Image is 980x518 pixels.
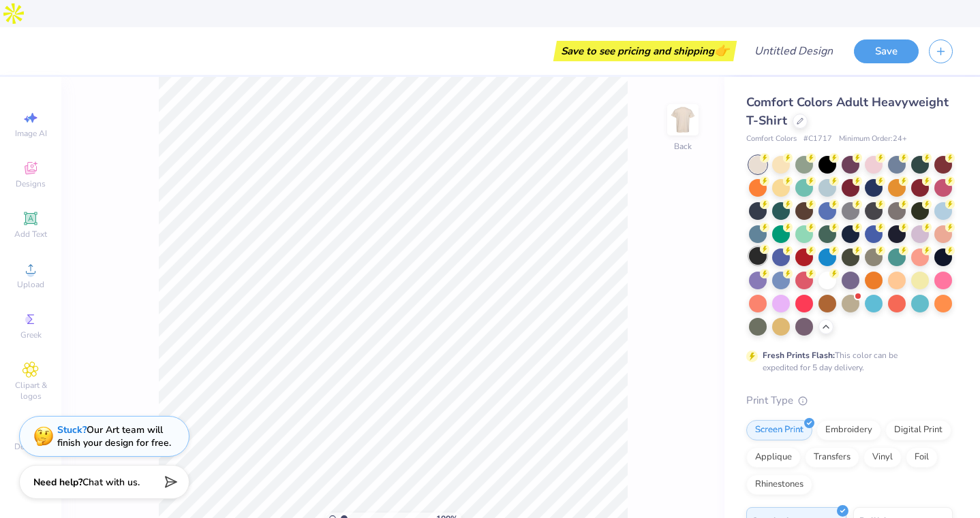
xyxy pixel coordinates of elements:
[854,39,919,63] button: Save
[674,140,692,152] div: Back
[763,349,930,374] div: This color can be expedited for 5 day delivery.
[16,178,46,189] span: Designs
[863,447,902,468] div: Vinyl
[763,350,835,361] strong: Fresh Prints Flash:
[744,37,844,65] input: Untitled Design
[714,42,729,59] span: 👉
[57,423,171,449] div: Our Art team will finish your design for free.
[669,106,696,133] img: Back
[746,447,801,468] div: Applique
[82,476,140,489] span: Chat with us.
[15,128,47,139] span: Image AI
[839,133,907,145] span: Minimum Order: 24 +
[746,420,812,440] div: Screen Print
[17,279,44,290] span: Upload
[885,420,951,440] div: Digital Print
[14,441,47,452] span: Decorate
[20,329,42,340] span: Greek
[746,133,797,145] span: Comfort Colors
[33,476,82,489] strong: Need help?
[803,133,832,145] span: # C1717
[746,474,812,495] div: Rhinestones
[7,380,55,402] span: Clipart & logos
[805,447,859,468] div: Transfers
[816,420,881,440] div: Embroidery
[14,229,47,240] span: Add Text
[557,41,733,61] div: Save to see pricing and shipping
[746,393,953,408] div: Print Type
[746,94,949,129] span: Comfort Colors Adult Heavyweight T-Shirt
[57,423,87,436] strong: Stuck?
[906,447,938,468] div: Foil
